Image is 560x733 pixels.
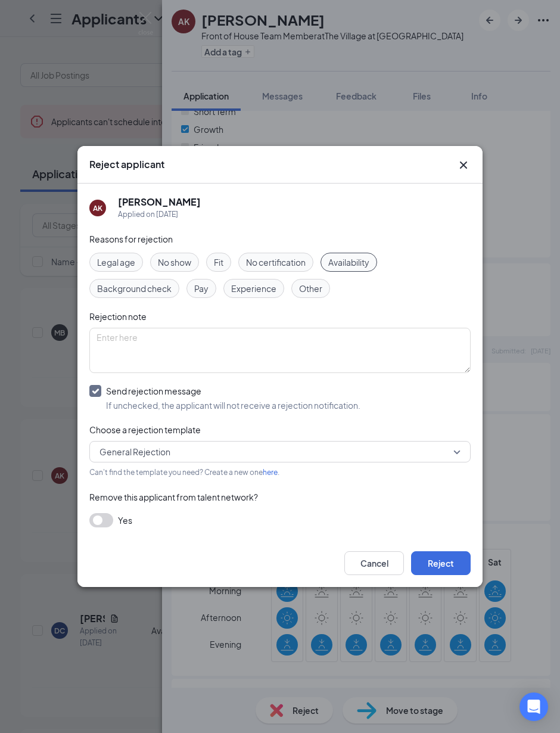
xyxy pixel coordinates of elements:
[89,424,201,435] span: Choose a rejection template
[89,468,279,477] span: Can't find the template you need? Create a new one .
[118,195,201,209] h5: [PERSON_NAME]
[93,203,102,213] div: AK
[411,551,471,575] button: Reject
[456,158,471,172] button: Close
[158,256,191,269] span: No show
[99,443,170,461] span: General Rejection
[519,692,548,721] div: Open Intercom Messenger
[89,492,258,502] span: Remove this applicant from talent network?
[246,256,306,269] span: No certification
[194,282,209,295] span: Pay
[118,209,201,220] div: Applied on [DATE]
[89,311,147,322] span: Rejection note
[89,158,164,171] h3: Reject applicant
[344,551,404,575] button: Cancel
[97,282,172,295] span: Background check
[214,256,223,269] span: Fit
[263,468,278,477] a: here
[456,158,471,172] svg: Cross
[89,234,173,244] span: Reasons for rejection
[231,282,276,295] span: Experience
[328,256,369,269] span: Availability
[118,513,132,527] span: Yes
[299,282,322,295] span: Other
[97,256,135,269] span: Legal age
